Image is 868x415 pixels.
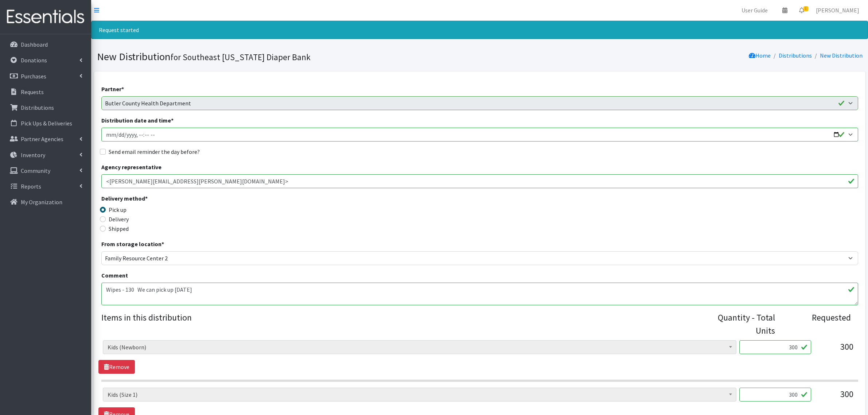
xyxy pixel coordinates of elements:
a: Dashboard [3,37,88,52]
a: Distributions [3,100,88,115]
abbr: required [171,117,174,124]
div: Requested [782,311,851,337]
label: Partner [101,85,124,93]
p: Distributions [21,104,54,111]
p: Inventory [21,151,45,159]
p: Donations [21,57,47,64]
p: Requests [21,88,44,96]
p: Reports [21,183,41,190]
span: 1 [803,6,808,11]
div: 300 [817,388,853,407]
p: Partner Agencies [21,135,63,143]
a: Remove [98,360,135,374]
div: 300 [817,340,853,360]
a: 1 [793,3,810,18]
a: Pick Ups & Deliveries [3,116,88,131]
input: Quantity [739,388,811,402]
div: Quantity - Total Units [707,311,775,337]
a: Reports [3,179,88,194]
span: Kids (Size 1) [103,388,736,402]
a: Community [3,163,88,178]
a: Requests [3,85,88,99]
p: Purchases [21,73,46,80]
abbr: required [121,85,124,93]
span: Kids (Newborn) [103,340,736,354]
legend: Delivery method [101,194,291,205]
a: Home [749,52,771,59]
abbr: required [145,195,148,202]
a: Inventory [3,148,88,162]
div: Request started [91,21,868,39]
label: Comment [101,271,128,280]
input: Quantity [739,340,811,354]
a: Partner Agencies [3,132,88,146]
a: New Distribution [820,52,863,59]
p: Dashboard [21,41,48,48]
p: Pick Ups & Deliveries [21,120,72,127]
label: Send email reminder the day before? [109,147,200,156]
textarea: Wipes - 130 We can pick up [DATE] [101,283,858,305]
img: HumanEssentials [3,5,88,29]
span: Kids (Size 1) [108,389,732,400]
label: Pick up [109,205,126,214]
a: Purchases [3,69,88,84]
abbr: required [161,240,164,248]
a: My Organization [3,195,88,209]
h1: New Distribution [97,50,477,63]
a: [PERSON_NAME] [810,3,865,18]
a: Distributions [779,52,812,59]
label: From storage location [101,240,164,248]
label: Agency representative [101,163,161,171]
a: Donations [3,53,88,67]
legend: Items in this distribution [101,311,707,334]
p: My Organization [21,198,62,206]
label: Distribution date and time [101,116,174,125]
a: User Guide [736,3,774,18]
span: Kids (Newborn) [108,342,732,352]
small: for Southeast [US_STATE] Diaper Bank [171,52,311,62]
label: Shipped [109,224,129,233]
label: Delivery [109,215,129,224]
p: Community [21,167,50,174]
